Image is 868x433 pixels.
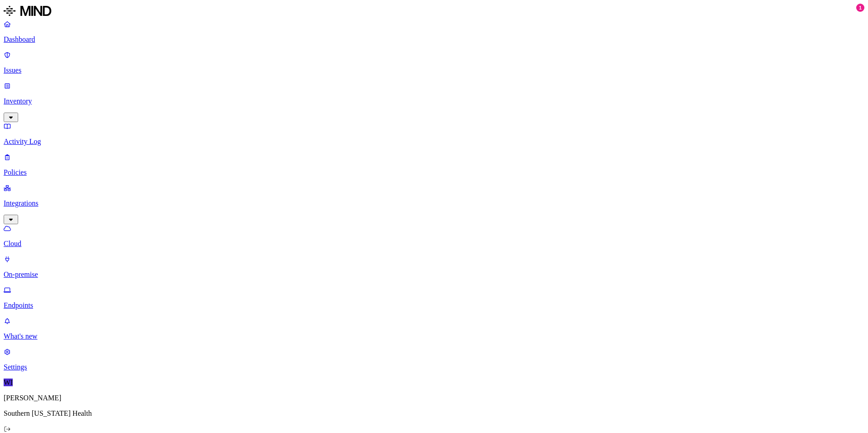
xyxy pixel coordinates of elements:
img: MIND [4,4,51,18]
p: Dashboard [4,35,864,44]
p: Settings [4,363,864,371]
a: Issues [4,51,864,74]
a: Settings [4,348,864,371]
span: WI [4,379,13,386]
p: Endpoints [4,301,864,310]
a: Policies [4,153,864,177]
p: Policies [4,168,864,177]
p: Issues [4,66,864,74]
a: Activity Log [4,122,864,146]
p: Inventory [4,97,864,105]
a: MIND [4,4,864,20]
p: What's new [4,332,864,340]
a: Cloud [4,224,864,248]
a: Endpoints [4,286,864,310]
a: Integrations [4,184,864,223]
p: Southern [US_STATE] Health [4,409,864,418]
a: Inventory [4,82,864,121]
a: What's new [4,317,864,340]
a: On-premise [4,255,864,279]
div: 1 [856,4,864,12]
p: On-premise [4,271,864,279]
a: Dashboard [4,20,864,44]
p: Activity Log [4,138,864,146]
p: Cloud [4,240,864,248]
p: Integrations [4,199,864,207]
